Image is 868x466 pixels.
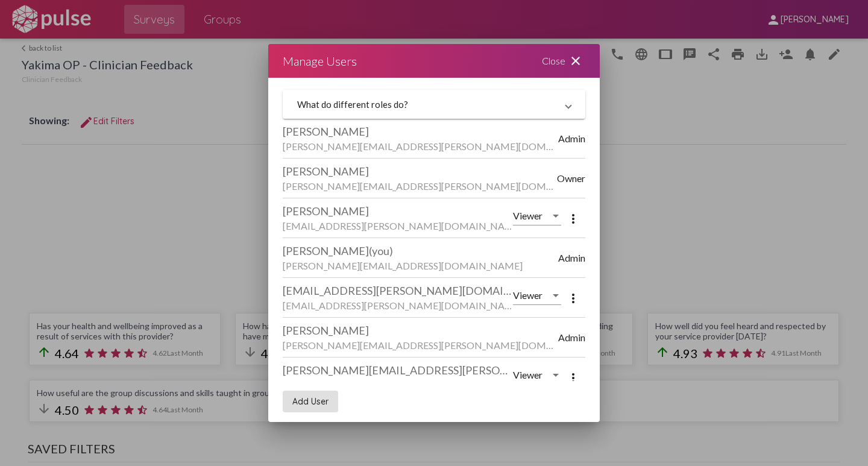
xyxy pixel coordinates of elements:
[283,300,513,311] div: [EMAIL_ADDRESS][PERSON_NAME][DOMAIN_NAME]
[561,365,585,389] button: More options menu
[283,339,558,351] div: [PERSON_NAME][EMAIL_ADDRESS][PERSON_NAME][DOMAIN_NAME]
[561,286,585,310] button: More options menu
[283,125,558,138] div: [PERSON_NAME]
[558,332,585,343] span: Admin
[566,291,580,306] mat-icon: more_vert
[297,99,556,110] mat-panel-title: What do different roles do?
[283,51,357,71] div: Manage Users
[283,180,557,192] div: [PERSON_NAME][EMAIL_ADDRESS][PERSON_NAME][DOMAIN_NAME]
[292,396,329,407] span: Add User
[558,133,585,144] span: Admin
[283,284,513,297] div: [EMAIL_ADDRESS][PERSON_NAME][DOMAIN_NAME]
[283,324,558,337] div: [PERSON_NAME]
[369,244,393,257] span: (you)
[527,44,600,78] div: Close
[283,244,558,257] div: [PERSON_NAME]
[566,212,580,226] mat-icon: more_vert
[513,210,542,221] span: Viewer
[557,172,585,184] span: Owner
[513,369,542,380] span: Viewer
[283,364,513,377] div: [PERSON_NAME][EMAIL_ADDRESS][PERSON_NAME][DOMAIN_NAME]
[561,206,585,230] button: More options menu
[283,220,513,231] div: [EMAIL_ADDRESS][PERSON_NAME][DOMAIN_NAME]
[283,391,338,412] button: add user
[513,289,542,301] span: Viewer
[283,140,558,152] div: [PERSON_NAME][EMAIL_ADDRESS][PERSON_NAME][DOMAIN_NAME]
[283,204,513,218] div: [PERSON_NAME]
[566,371,580,385] mat-icon: more_vert
[283,90,585,119] mat-expansion-panel-header: What do different roles do?
[283,165,557,178] div: [PERSON_NAME]
[283,260,558,271] div: [PERSON_NAME][EMAIL_ADDRESS][DOMAIN_NAME]
[568,54,583,68] mat-icon: close
[283,379,513,391] div: [PERSON_NAME][EMAIL_ADDRESS][PERSON_NAME][DOMAIN_NAME]
[558,252,585,263] span: Admin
